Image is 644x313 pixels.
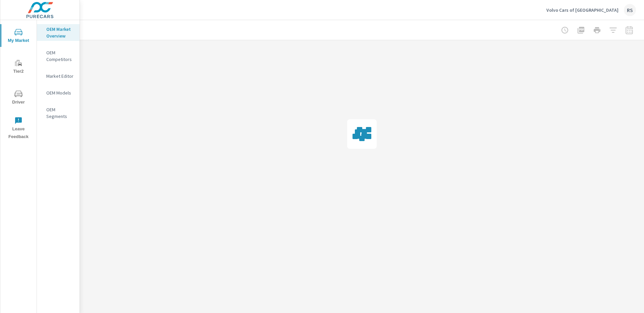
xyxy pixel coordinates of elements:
div: OEM Market Overview [37,24,79,41]
p: Volvo Cars of [GEOGRAPHIC_DATA] [546,7,619,13]
span: My Market [2,28,35,45]
div: OEM Models [37,88,79,98]
p: OEM Market Overview [46,26,74,39]
span: Leave Feedback [2,117,35,141]
span: Driver [2,90,35,106]
div: OEM Segments [37,105,79,121]
div: nav menu [0,20,37,143]
div: Market Editor [37,71,79,81]
p: Market Editor [46,73,74,79]
div: OEM Competitors [37,48,79,64]
div: RS [624,4,636,16]
p: OEM Segments [46,106,74,120]
p: OEM Models [46,89,74,96]
span: Tier2 [2,59,35,75]
p: OEM Competitors [46,49,74,63]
